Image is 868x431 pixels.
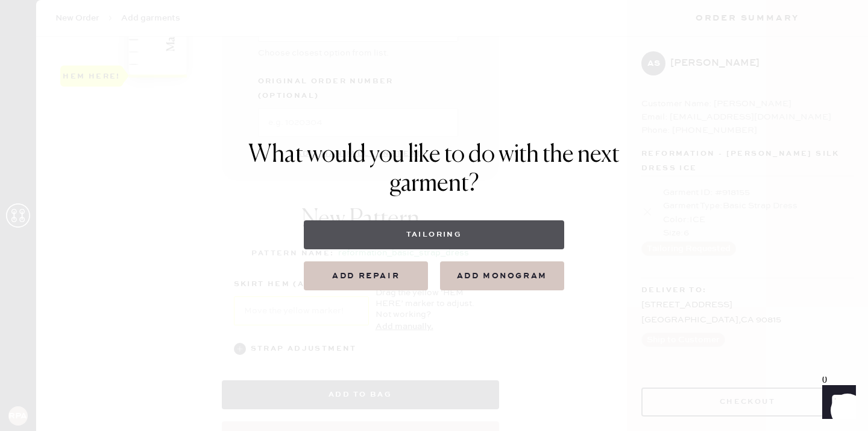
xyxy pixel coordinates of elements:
[304,261,428,290] button: Add repair
[304,220,564,249] button: Tailoring
[811,377,863,429] iframe: Front Chat
[440,261,564,290] button: add monogram
[248,141,620,199] h1: What would you like to do with the next garment?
